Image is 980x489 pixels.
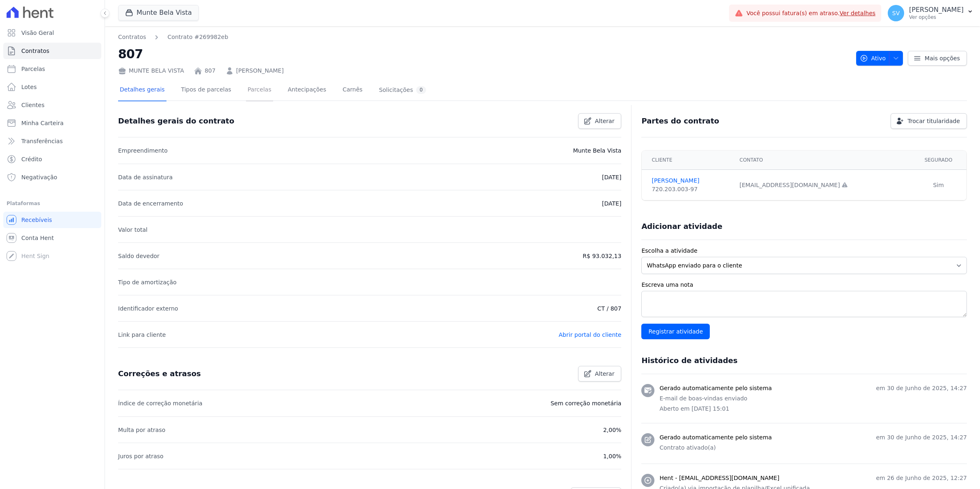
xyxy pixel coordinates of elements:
[416,86,426,94] div: 0
[856,51,903,66] button: Ativo
[652,176,729,185] a: [PERSON_NAME]
[740,181,906,190] div: [EMAIL_ADDRESS][DOMAIN_NAME]
[583,251,621,261] p: R$ 93.032,13
[21,234,54,242] span: Conta Hent
[167,33,228,41] a: Contrato #269982eb
[180,80,233,101] a: Tipos de parcelas
[118,251,160,261] p: Saldo devedor
[118,304,178,313] p: Identificador externo
[118,33,228,41] nav: Breadcrumb
[551,398,622,408] p: Sem correção monetária
[118,80,166,101] a: Detalhes gerais
[286,80,328,101] a: Antecipações
[21,155,42,163] span: Crédito
[3,151,101,167] a: Crédito
[118,451,164,461] p: Juros por atraso
[118,172,173,182] p: Data de assinatura
[642,151,734,170] th: Cliente
[3,230,101,246] a: Conta Hent
[21,47,49,55] span: Contratos
[910,151,966,170] th: Segurado
[641,222,722,231] h3: Adicionar atividade
[891,113,967,129] a: Trocar titularidade
[21,29,54,37] span: Visão Geral
[735,151,911,170] th: Contato
[341,80,364,101] a: Carnês
[21,119,64,127] span: Minha Carteira
[578,366,622,382] a: Alterar
[3,115,101,131] a: Minha Carteira
[3,97,101,113] a: Clientes
[118,146,168,155] p: Empreendimento
[602,199,621,208] p: [DATE]
[246,80,273,101] a: Parcelas
[21,65,45,73] span: Parcelas
[118,5,199,21] button: Munte Bela Vista
[3,25,101,41] a: Visão Geral
[602,172,621,182] p: [DATE]
[659,384,772,393] h3: Gerado automaticamente pelo sistema
[641,281,967,289] label: Escreva uma nota
[860,51,886,66] span: Ativo
[925,54,960,62] span: Mais opções
[118,225,148,235] p: Valor total
[840,10,876,16] a: Ver detalhes
[641,324,710,339] input: Registrar atividade
[910,170,966,201] td: Sim
[3,169,101,185] a: Negativação
[909,6,964,14] p: [PERSON_NAME]
[907,117,960,125] span: Trocar titularidade
[3,61,101,77] a: Parcelas
[379,86,426,94] div: Solicitações
[118,116,234,126] h3: Detalhes gerais do contrato
[3,43,101,59] a: Contratos
[892,10,900,16] span: SV
[641,356,737,366] h3: Histórico de atividades
[603,425,621,435] p: 2,00%
[118,369,201,379] h3: Correções e atrasos
[603,451,621,461] p: 1,00%
[659,474,779,482] h3: Hent - [EMAIL_ADDRESS][DOMAIN_NAME]
[659,443,967,452] p: Contrato ativado(a)
[118,33,850,41] nav: Breadcrumb
[595,370,615,378] span: Alterar
[659,433,772,442] h3: Gerado automaticamente pelo sistema
[3,133,101,149] a: Transferências
[118,425,165,435] p: Multa por atraso
[118,33,146,41] a: Contratos
[205,66,216,75] a: 807
[659,394,967,403] p: E-mail de boas-vindas enviado
[881,2,980,25] button: SV [PERSON_NAME] Ver opções
[21,83,37,91] span: Lotes
[597,304,622,313] p: CT / 807
[118,330,166,340] p: Link para cliente
[573,146,621,155] p: Munte Bela Vista
[578,113,622,129] a: Alterar
[595,117,615,125] span: Alterar
[652,185,729,194] div: 720.203.003-97
[908,51,967,66] a: Mais opções
[746,9,875,18] span: Você possui fatura(s) em atraso.
[118,45,850,63] h2: 807
[876,474,967,482] p: em 26 de Junho de 2025, 12:27
[377,80,428,101] a: Solicitações0
[559,331,622,338] a: Abrir portal do cliente
[659,404,967,413] p: Aberto em [DATE] 15:01
[118,199,183,208] p: Data de encerramento
[118,398,203,408] p: Índice de correção monetária
[7,199,98,208] div: Plataformas
[641,247,967,255] label: Escolha a atividade
[876,433,967,442] p: em 30 de Junho de 2025, 14:27
[21,173,57,181] span: Negativação
[21,137,63,145] span: Transferências
[118,277,177,287] p: Tipo de amortização
[3,79,101,95] a: Lotes
[21,216,52,224] span: Recebíveis
[118,66,184,75] div: MUNTE BELA VISTA
[3,212,101,228] a: Recebíveis
[641,116,719,126] h3: Partes do contrato
[909,14,964,21] p: Ver opções
[21,101,44,109] span: Clientes
[876,384,967,393] p: em 30 de Junho de 2025, 14:27
[236,66,284,75] a: [PERSON_NAME]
